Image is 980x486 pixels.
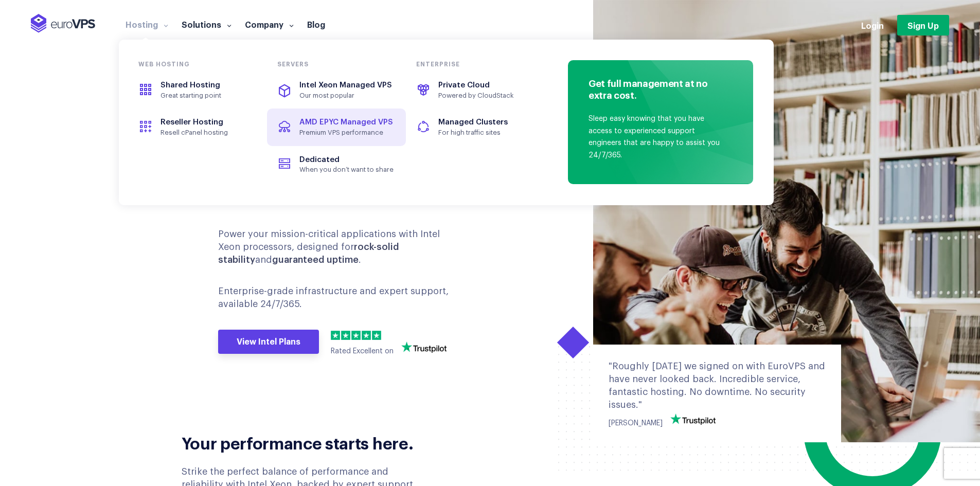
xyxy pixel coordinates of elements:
[299,92,394,100] span: Our most popular
[299,156,340,164] span: Dedicated
[299,129,394,137] span: Premium VPS performance
[897,15,949,35] a: Sign Up
[609,360,826,412] div: "Roughly [DATE] we signed on with EuroVPS and have never looked back. Incredible service, fantast...
[609,420,663,427] span: [PERSON_NAME]
[331,348,394,355] span: Rated Excellent on
[218,242,399,264] b: rock-solid stability
[128,71,267,109] a: Shared HostingGreat starting point
[267,146,406,183] a: DedicatedWhen you don’t want to share
[299,81,392,89] span: Intel Xeon Managed VPS
[182,432,430,453] h2: Your performance starts here.
[161,81,220,89] span: Shared Hosting
[299,166,394,174] span: When you don’t want to share
[238,19,300,29] a: Company
[300,19,332,29] a: Blog
[438,129,533,137] span: For high traffic sites
[861,20,884,31] a: Login
[267,71,406,109] a: Intel Xeon Managed VPSOur most popular
[267,109,406,146] a: AMD EPYC Managed VPSPremium VPS performance
[299,118,393,126] span: AMD EPYC Managed VPS
[31,14,95,33] img: EuroVPS
[119,19,175,29] a: Hosting
[438,81,490,89] span: Private Cloud
[128,109,267,146] a: Reseller HostingResell cPanel hosting
[331,331,340,340] img: 1
[182,125,483,206] div: VPS Hosting engineered for performance and peace of mind
[218,285,462,311] p: Enterprise-grade infrastructure and expert support, available 24/7/365.
[589,113,727,162] p: Sleep easy knowing that you have access to experienced support engineers that are happy to assist...
[362,331,371,340] img: 4
[272,255,359,264] b: guaranteed uptime
[589,77,727,104] h4: Get full management at no extra cost.
[351,331,361,340] img: 3
[161,129,255,137] span: Resell cPanel hosting
[438,92,533,100] span: Powered by CloudStack
[406,71,545,109] a: Private CloudPowered by CloudStack
[218,330,319,354] a: View Intel Plans
[175,19,238,29] a: Solutions
[372,331,381,340] img: 5
[341,331,350,340] img: 2
[438,118,508,126] span: Managed Clusters
[161,92,255,100] span: Great starting point
[161,118,223,126] span: Reseller Hosting
[406,109,545,146] a: Managed ClustersFor high traffic sites
[218,228,462,267] p: Power your mission-critical applications with Intel Xeon processors, designed for and .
